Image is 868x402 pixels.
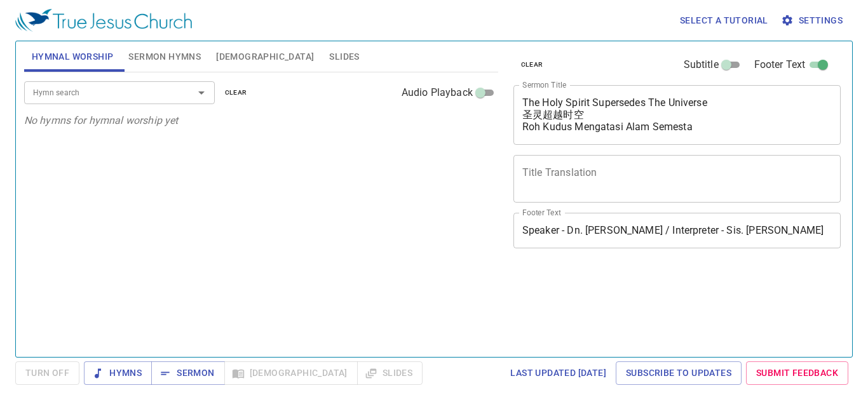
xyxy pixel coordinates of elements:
span: Sermon Hymns [128,49,201,65]
button: Settings [778,9,848,32]
span: Last updated [DATE] [510,365,606,381]
span: clear [521,59,543,70]
i: No hymns for hymnal worship yet [24,114,179,126]
a: Submit Feedback [746,361,848,385]
span: Slides [329,49,359,65]
img: True Jesus Church [15,9,192,32]
button: Hymns [84,361,152,385]
button: Select a tutorial [675,9,773,32]
span: Select a tutorial [680,13,768,29]
a: Last updated [DATE] [505,361,611,385]
textarea: The Holy Spirit Supersedes The Universe 圣灵超越时空 Roh Kudus Mengatasi Alam Semesta [522,97,832,133]
span: Footer Text [754,57,806,72]
span: Audio Playback [402,85,473,100]
button: clear [217,85,255,100]
span: Submit Feedback [756,365,838,381]
span: Hymns [94,365,142,381]
iframe: from-child [508,262,777,382]
span: Settings [783,13,843,29]
button: clear [513,57,551,72]
button: Sermon [151,361,224,385]
span: clear [225,87,247,98]
button: Open [193,84,210,102]
span: Subtitle [684,57,719,72]
span: [DEMOGRAPHIC_DATA] [216,49,314,65]
span: Sermon [161,365,214,381]
a: Subscribe to Updates [616,361,742,385]
span: Hymnal Worship [32,49,114,65]
span: Subscribe to Updates [626,365,731,381]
